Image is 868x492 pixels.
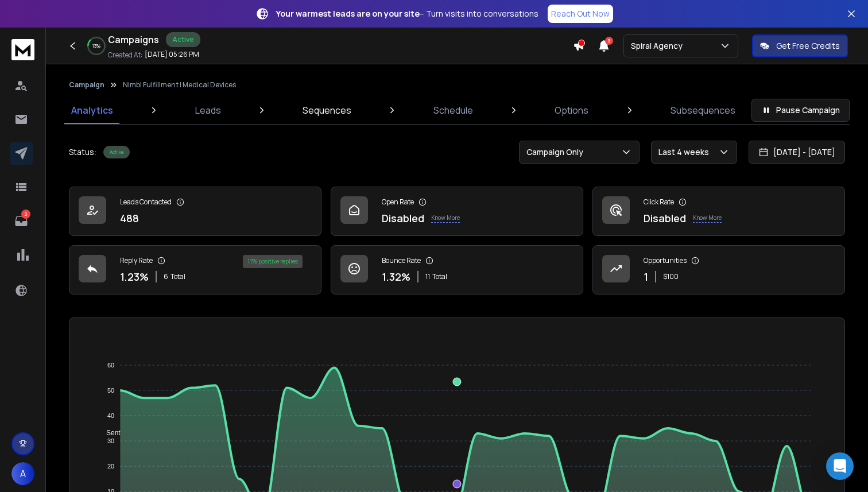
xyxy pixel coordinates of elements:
p: 488 [120,210,139,226]
a: Sequences [296,96,358,124]
a: Analytics [64,96,120,124]
p: Disabled [382,210,424,226]
p: Bounce Rate [382,256,421,265]
span: 3 [605,37,613,45]
a: Bounce Rate1.32%11Total [331,245,583,295]
a: Leads [188,96,228,124]
p: $ 100 [663,272,679,281]
p: 1.23 % [120,269,149,285]
p: 1.32 % [382,269,410,285]
p: 1 [644,269,648,285]
a: Leads Contacted488 [69,187,321,236]
p: Get Free Credits [776,40,840,52]
a: Open RateDisabledKnow More [331,187,583,236]
p: 2 [21,210,30,219]
a: Reply Rate1.23%6Total17% positive replies [69,245,321,295]
span: 11 [425,272,430,281]
img: logo [11,39,34,60]
a: Opportunities1$100 [592,245,845,295]
p: Open Rate [382,197,414,207]
h1: Campaigns [108,33,159,47]
a: Subsequences [664,96,742,124]
button: A [11,462,34,485]
p: Subsequences [671,103,735,117]
tspan: 60 [107,362,114,369]
strong: Your warmest leads are on your site [276,8,420,19]
p: Reply Rate [120,256,153,265]
span: Total [170,272,185,281]
div: Active [103,146,130,158]
p: Spiral Agency [631,40,687,52]
tspan: 30 [107,437,114,444]
button: [DATE] - [DATE] [749,141,845,164]
button: Campaign [69,80,104,90]
p: Created At: [108,51,142,60]
a: Click RateDisabledKnow More [592,187,845,236]
p: Opportunities [644,256,687,265]
span: Total [432,272,447,281]
p: 13 % [92,42,100,49]
p: Click Rate [644,197,674,207]
tspan: 50 [107,387,114,394]
tspan: 40 [107,412,114,419]
tspan: 20 [107,463,114,470]
p: Last 4 weeks [658,146,714,158]
p: Status: [69,146,96,158]
p: Analytics [71,103,113,117]
p: Leads [195,103,221,117]
p: Schedule [433,103,473,117]
p: Leads Contacted [120,197,172,207]
a: Schedule [427,96,480,124]
p: Sequences [303,103,351,117]
p: Know More [431,214,460,223]
p: – Turn visits into conversations [276,8,538,20]
p: Disabled [644,210,686,226]
div: Active [166,32,200,47]
p: Campaign Only [526,146,588,158]
button: Pause Campaign [751,99,850,122]
p: [DATE] 05:26 PM [145,50,199,59]
p: Know More [693,214,722,223]
button: Get Free Credits [752,34,848,57]
a: Reach Out Now [548,5,613,23]
a: Options [548,96,595,124]
div: Open Intercom Messenger [826,452,854,480]
div: 17 % positive replies [243,255,303,268]
p: Reach Out Now [551,8,610,20]
span: Sent [98,429,121,437]
p: Nimbl Fulfillment | Medical Devices [123,80,236,90]
p: Options [555,103,588,117]
span: 6 [164,272,168,281]
a: 2 [10,210,33,233]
